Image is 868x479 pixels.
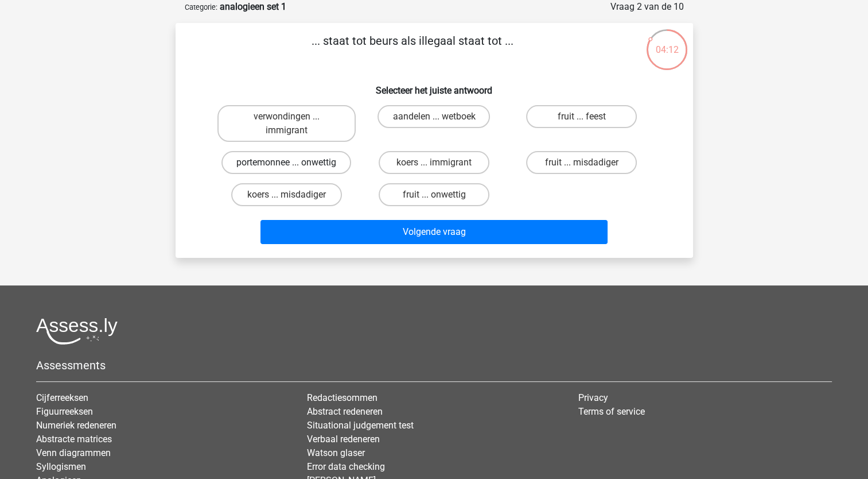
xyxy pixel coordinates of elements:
strong: analogieen set 1 [220,1,286,12]
a: Syllogismen [36,461,86,472]
a: Error data checking [307,461,385,472]
label: koers ... immigrant [379,151,489,174]
a: Privacy [578,392,608,403]
small: Categorie: [185,3,217,11]
label: aandelen ... wetboek [377,105,490,128]
a: Abstracte matrices [36,434,112,445]
label: fruit ... misdadiger [526,151,637,174]
a: Venn diagrammen [36,447,111,458]
label: portemonnee ... onwettig [221,151,351,174]
a: Watson glaser [307,447,365,458]
a: Verbaal redeneren [307,434,380,445]
label: fruit ... feest [526,105,637,128]
button: Volgende vraag [260,220,608,244]
label: verwondingen ... immigrant [217,105,356,142]
h6: Selecteer het juiste antwoord [194,76,675,96]
a: Redactiesommen [307,392,377,403]
a: Figuurreeksen [36,406,93,417]
h5: Assessments [36,358,832,372]
div: 04:12 [645,28,688,57]
a: Numeriek redeneren [36,420,116,431]
img: Assessly logo [36,318,118,345]
a: Abstract redeneren [307,406,383,417]
p: ... staat tot beurs als illegaal staat tot ... [194,32,632,67]
a: Cijferreeksen [36,392,88,403]
label: koers ... misdadiger [231,183,342,206]
a: Situational judgement test [307,420,414,431]
label: fruit ... onwettig [379,183,489,206]
a: Terms of service [578,406,645,417]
